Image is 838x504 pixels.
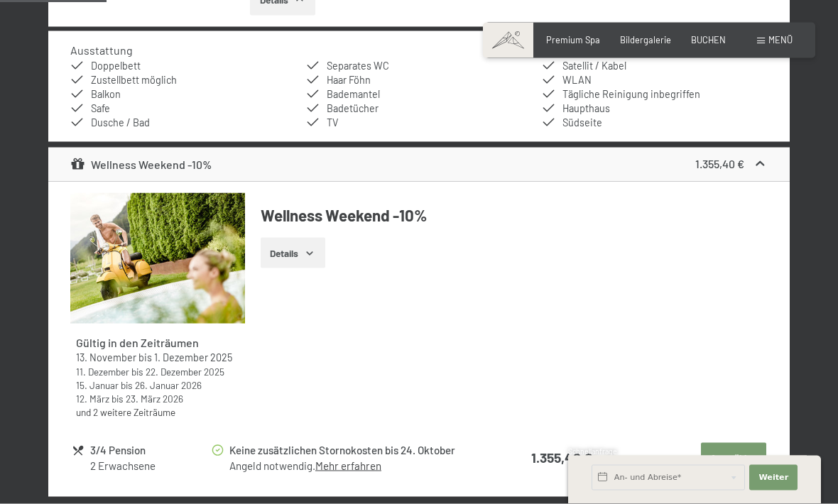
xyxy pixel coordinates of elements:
[261,204,768,226] h4: Wellness Weekend -10%
[749,465,798,491] button: Weiter
[327,102,379,114] span: Badetücher
[768,34,793,45] span: Menü
[76,336,199,349] strong: Gültig in den Zeiträumen
[91,74,177,86] span: Zustellbett möglich
[562,74,592,86] span: WLAN
[90,459,210,473] div: 2 Erwachsene
[146,366,224,378] time: 22.12.2025
[135,379,202,391] time: 26.01.2026
[229,459,487,473] div: Angeld notwendig.
[76,379,119,391] time: 15.01.2026
[70,193,244,324] img: mss_renderimg.php
[327,88,380,100] span: Bademantel
[76,378,240,392] div: bis
[546,34,600,45] a: Premium Spa
[76,351,136,363] time: 13.11.2025
[70,43,133,57] h4: Ausstattung
[691,34,726,45] a: BUCHEN
[76,392,240,405] div: bis
[568,447,617,456] span: Schnellanfrage
[620,34,671,45] a: Bildergalerie
[91,60,141,72] span: Doppelbett
[76,406,175,418] a: und 2 weitere Zeiträume
[327,60,389,72] span: Separates WC
[315,459,381,472] a: Mehr erfahren
[91,102,110,114] span: Safe
[758,472,788,483] span: Weiter
[76,365,240,378] div: bis
[76,393,109,405] time: 12.03.2026
[70,156,212,173] div: Wellness Weekend -10%
[76,366,129,378] time: 11.12.2025
[48,148,790,182] div: Wellness Weekend -10%1.355,40 €
[531,449,592,466] strong: 1.355,40 €
[327,116,338,128] span: TV
[701,443,766,474] button: Auswählen
[76,351,240,365] div: bis
[229,442,487,459] div: Keine zusätzlichen Stornokosten bis 24. Oktober
[695,157,744,170] strong: 1.355,40 €
[562,102,610,114] span: Haupthaus
[90,442,210,459] div: 3/4 Pension
[562,116,602,128] span: Südseite
[126,393,183,405] time: 23.03.2026
[562,88,700,100] span: Tägliche Reinigung inbegriffen
[91,116,150,128] span: Dusche / Bad
[154,351,232,363] time: 01.12.2025
[562,60,626,72] span: Satellit / Kabel
[327,74,371,86] span: Haar Föhn
[261,238,325,269] button: Details
[91,88,121,100] span: Balkon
